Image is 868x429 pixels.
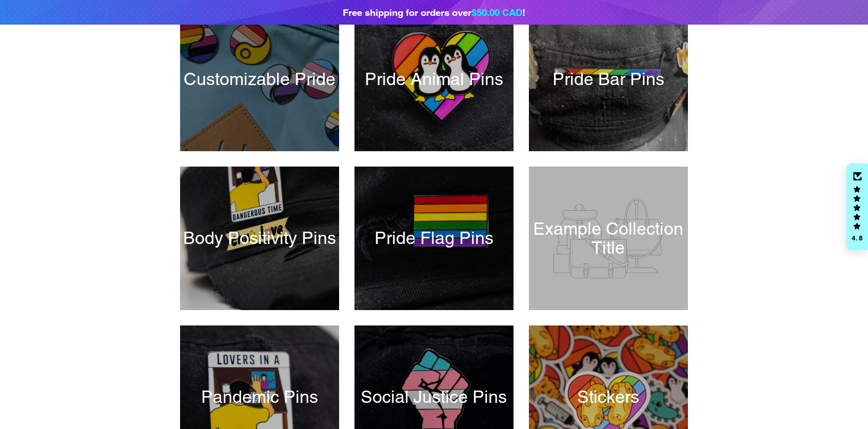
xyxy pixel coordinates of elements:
a: Pride Flag Pins [354,167,514,310]
a: Example Collection Title [529,167,688,310]
div: Click to open Judge.me floating reviews tab [846,164,868,251]
a: Pride Bar Pins [529,8,688,151]
div: 4.8 [851,235,863,241]
span: $50.00 CAD [471,7,522,18]
a: Customizable Pride [180,8,339,151]
a: Pride Animal Pins [354,8,514,151]
div: Free shipping for orders over ! [343,5,525,19]
a: Body Positivity Pins [180,167,339,310]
